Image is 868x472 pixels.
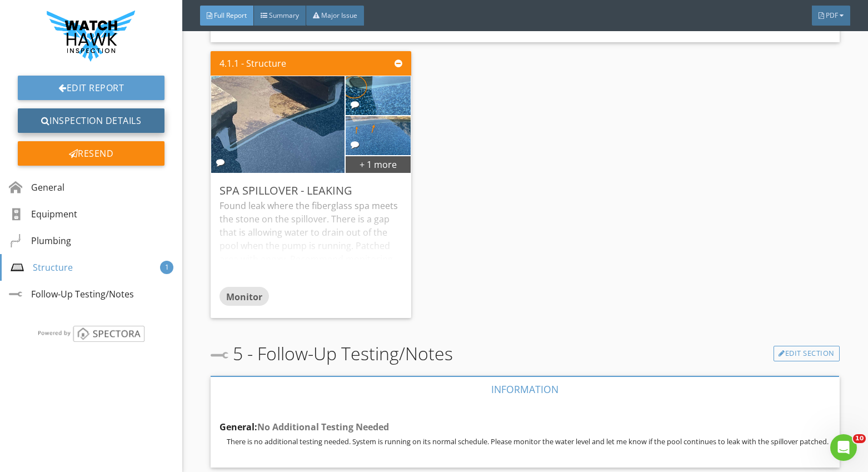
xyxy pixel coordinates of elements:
[220,421,389,433] strong: General:
[18,108,164,133] a: Inspection Details
[227,437,830,446] p: There is no additional testing needed. System is running on its normal schedule. Please monitor t...
[214,11,247,20] span: Full Report
[226,291,262,303] span: Monitor
[211,340,453,367] span: 5 - Follow-Up Testing/Notes
[346,155,411,173] div: + 1 more
[269,11,299,20] span: Summary
[11,261,73,274] div: Structure
[774,346,840,361] a: Edit Section
[313,47,443,144] img: data
[321,11,357,20] span: Major Issue
[9,287,134,301] div: Follow-Up Testing/Notes
[826,11,838,20] span: PDF
[257,421,389,433] span: No Additional Testing Needed
[38,9,144,62] img: watchhawk_logo.png
[18,76,164,100] a: Edit Report
[36,325,146,342] img: powered_by_spectora_2.png
[220,57,286,70] div: 4.1.1 - Structure
[9,181,64,194] div: General
[9,234,71,247] div: Plumbing
[313,87,443,184] img: data
[830,434,857,461] iframe: Intercom live chat
[9,207,77,221] div: Equipment
[187,3,368,245] img: data
[160,261,173,274] div: 1
[18,141,164,166] div: Resend
[220,182,402,199] div: Spa Spillover - Leaking
[853,434,866,443] span: 10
